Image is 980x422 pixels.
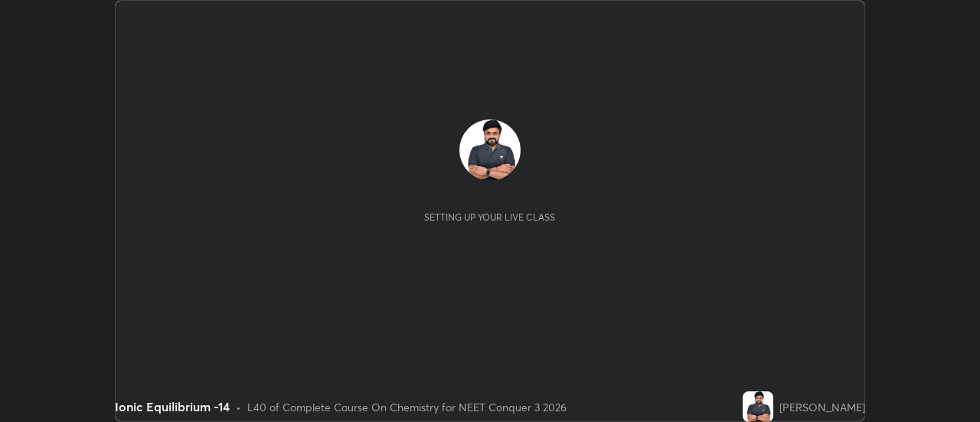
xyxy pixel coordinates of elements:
[424,211,555,223] div: Setting up your live class
[236,399,241,415] div: •
[247,399,567,415] div: L40 of Complete Course On Chemistry for NEET Conquer 3 2026
[115,397,230,416] div: Ionic Equilibrium -14
[459,119,521,181] img: b678fab11c8e479983cbcbbb2042349f.jpg
[779,399,865,415] div: [PERSON_NAME]
[743,391,773,422] img: b678fab11c8e479983cbcbbb2042349f.jpg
